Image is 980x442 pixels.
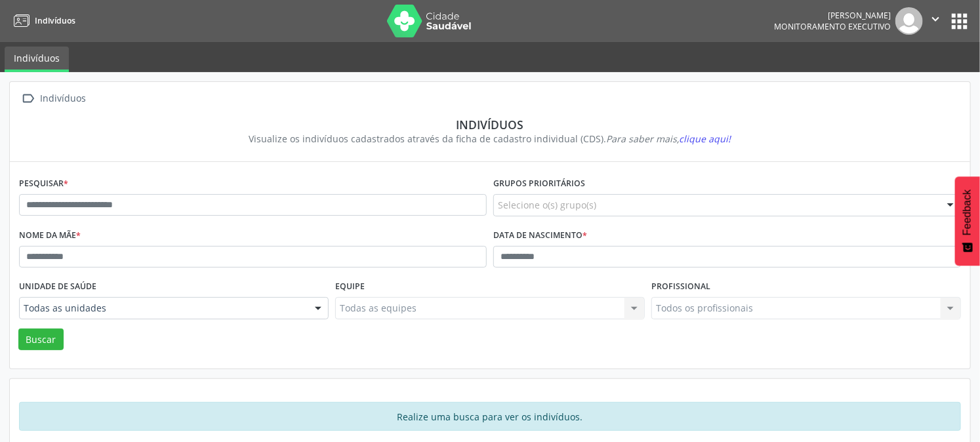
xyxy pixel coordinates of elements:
[24,302,302,315] span: Todas as unidades
[651,277,710,297] label: Profissional
[35,15,75,26] span: Indivíduos
[19,226,81,246] label: Nome da mãe
[335,277,365,297] label: Equipe
[607,132,731,145] i: Para saber mais,
[28,132,952,146] div: Visualize os indivíduos cadastrados através da ficha de cadastro individual (CDS).
[19,89,89,108] a:  Indivíduos
[28,117,952,132] div: Indivíduos
[19,174,68,194] label: Pesquisar
[19,402,961,431] div: Realize uma busca para ver os indivíduos.
[928,12,943,26] i: 
[19,277,96,297] label: Unidade de saúde
[5,47,69,72] a: Indivíduos
[680,132,731,145] span: clique aqui!
[493,226,587,246] label: Data de nascimento
[9,10,75,31] a: Indivíduos
[18,329,64,351] button: Buscar
[19,89,38,108] i: 
[955,176,980,266] button: Feedback - Mostrar pesquisa
[493,174,585,194] label: Grupos prioritários
[38,89,89,108] div: Indivíduos
[498,198,596,212] span: Selecione o(s) grupo(s)
[895,7,923,35] img: img
[774,21,891,32] span: Monitoramento Executivo
[923,7,948,35] button: 
[774,10,891,21] div: [PERSON_NAME]
[948,10,971,33] button: apps
[962,190,973,235] span: Feedback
